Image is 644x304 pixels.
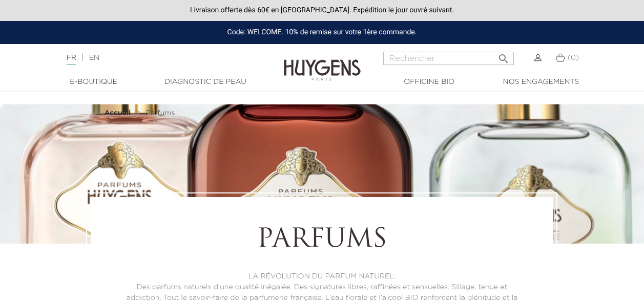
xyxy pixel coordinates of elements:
[146,110,175,117] span: Parfums
[378,77,481,88] a: Officine Bio
[61,52,261,64] div: |
[497,50,510,62] i: 
[146,109,175,117] a: Parfums
[119,271,525,282] p: LA RÉVOLUTION DU PARFUM NATUREL.
[490,77,592,88] a: Nos engagements
[89,54,99,61] a: EN
[494,49,513,62] button: 
[105,109,133,117] a: Accueil
[284,43,361,82] img: Huygens
[383,52,514,65] input: Rechercher
[154,77,257,88] a: Diagnostic de peau
[105,110,131,117] strong: Accueil
[67,54,76,65] a: FR
[43,77,145,88] a: E-Boutique
[119,225,525,256] h1: Parfums
[568,54,579,61] span: (0)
